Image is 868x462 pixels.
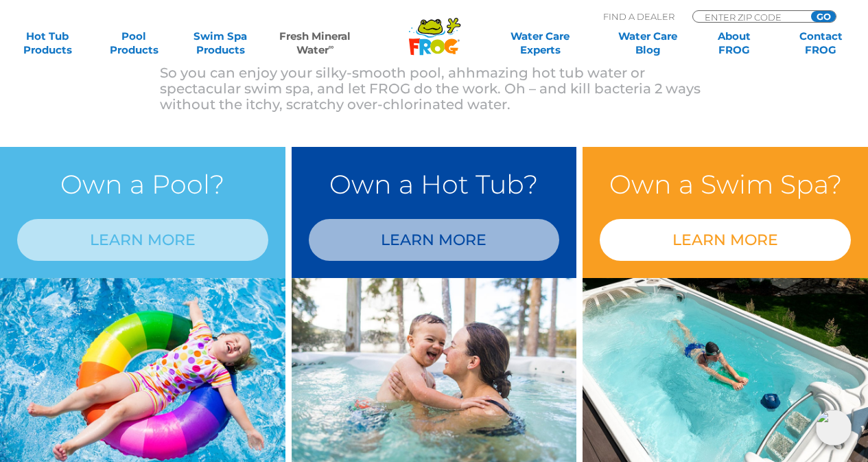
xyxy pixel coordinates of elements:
a: Hot TubProducts [14,30,81,57]
input: GO [811,11,836,22]
a: PoolProducts [100,30,167,57]
p: So you can enjoy your silky-smooth pool, ahhmazing hot tub water or spectacular swim spa, and let... [160,65,709,113]
a: Fresh MineralWater∞ [273,30,357,57]
a: LEARN MORE [600,219,851,261]
a: ContactFROG [787,30,854,57]
a: Water CareBlog [614,30,681,57]
a: Water CareExperts [486,30,595,57]
img: openIcon [816,410,852,446]
sup: ∞ [329,42,334,51]
a: AboutFROG [701,30,768,57]
a: LEARN MORE [17,219,268,261]
h3: Own a Pool? [17,164,268,205]
h3: Own a Hot Tub? [309,164,560,205]
a: Swim SpaProducts [187,30,254,57]
input: Zip Code Form [703,11,796,23]
a: LEARN MORE [309,219,560,261]
p: Find A Dealer [603,10,675,23]
h3: Own a Swim Spa? [600,164,851,205]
